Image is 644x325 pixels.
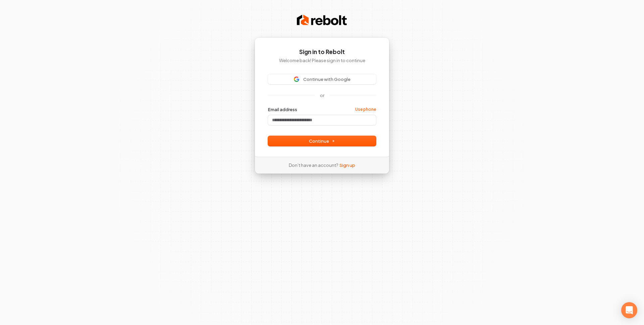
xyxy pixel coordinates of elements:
[289,162,338,168] span: Don’t have an account?
[268,57,376,63] p: Welcome back! Please sign in to continue
[294,77,299,82] img: Sign in with Google
[355,107,376,112] a: Use phone
[621,302,637,318] div: Open Intercom Messenger
[303,76,351,82] span: Continue with Google
[320,92,324,98] p: or
[268,74,376,84] button: Sign in with GoogleContinue with Google
[309,138,335,144] span: Continue
[297,13,347,27] img: Rebolt Logo
[268,48,376,56] h1: Sign in to Rebolt
[268,136,376,146] button: Continue
[268,106,297,112] label: Email address
[339,162,355,168] a: Sign up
